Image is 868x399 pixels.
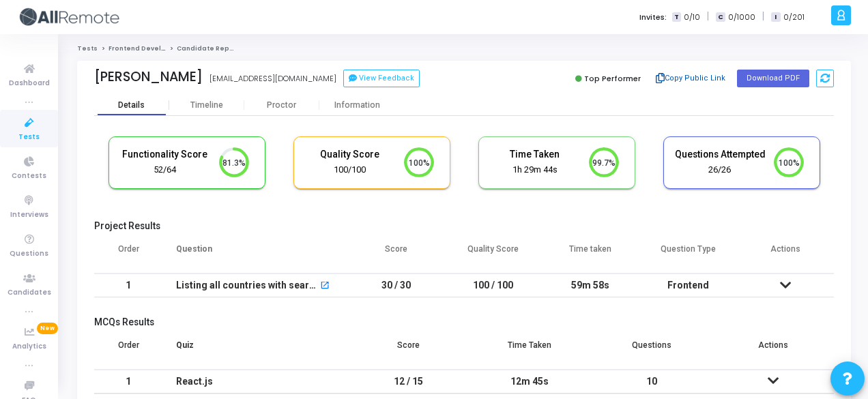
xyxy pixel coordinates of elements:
td: 12 / 15 [347,370,469,394]
label: Invites: [639,12,667,23]
span: 0/1000 [728,12,755,23]
span: Interviews [10,209,48,221]
h5: Time Taken [489,149,581,160]
div: 26/26 [674,164,766,177]
span: I [771,12,780,23]
span: Candidate Report [177,44,240,53]
span: Top Performer [584,73,641,84]
td: 1 [94,274,162,297]
span: Contests [12,171,46,182]
nav: breadcrumb [77,44,851,53]
th: Quiz [162,331,347,370]
td: 1 [94,370,162,394]
span: Dashboard [9,78,50,89]
th: Actions [712,331,834,370]
th: Questions [591,331,712,370]
th: Actions [736,235,834,274]
div: [EMAIL_ADDRESS][DOMAIN_NAME] [209,73,336,85]
div: Timeline [190,100,223,110]
h5: Questions Attempted [674,149,766,160]
td: 10 [591,370,712,394]
th: Order [94,331,162,370]
a: Frontend Developer (L4) [108,44,192,53]
th: Score [347,235,445,274]
div: 1h 29m 44s [489,164,581,177]
td: 30 / 30 [347,274,445,297]
mat-icon: open_in_new [320,282,330,291]
h5: Quality Score [304,149,396,160]
div: React.js [176,370,334,393]
span: Tests [18,132,40,143]
span: | [762,10,764,24]
div: 100/100 [304,164,396,177]
span: | [707,10,709,24]
button: View Feedback [343,70,420,87]
div: Information [319,100,394,110]
div: Listing all countries with search feature [176,274,318,297]
th: Score [347,331,469,370]
th: Time Taken [469,331,590,370]
h5: MCQs Results [94,316,834,328]
span: Analytics [12,341,46,353]
a: Tests [77,44,98,53]
div: [PERSON_NAME] [94,69,203,85]
th: Question Type [639,235,737,274]
img: logo [17,3,119,31]
div: 52/64 [119,164,211,177]
th: Order [94,235,162,274]
button: Copy Public Link [652,68,730,89]
div: Details [118,100,145,110]
div: Proctor [244,100,319,110]
th: Time taken [542,235,639,274]
td: 100 / 100 [445,274,542,297]
td: Frontend [639,274,737,297]
th: Question [162,235,347,274]
th: Quality Score [445,235,542,274]
td: 59m 58s [542,274,639,297]
h5: Functionality Score [119,149,211,160]
h5: Project Results [94,220,834,232]
div: 12m 45s [482,370,577,393]
span: Questions [10,248,48,260]
span: T [672,12,681,23]
span: 0/10 [684,12,700,23]
span: Candidates [8,287,51,299]
span: 0/201 [783,12,805,23]
span: C [716,12,725,23]
button: Download PDF [737,70,809,87]
span: New [37,323,58,334]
